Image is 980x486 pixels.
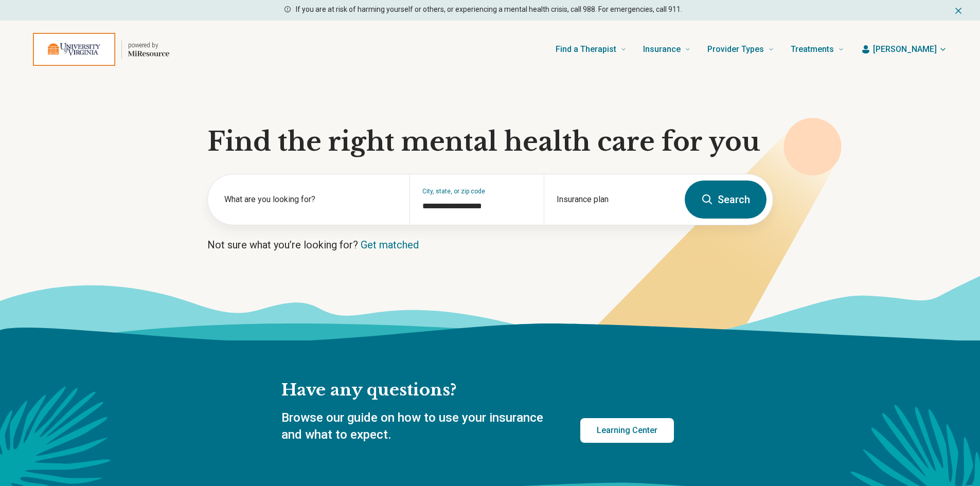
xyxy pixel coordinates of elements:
span: Treatments [791,42,834,57]
span: Provider Types [707,42,764,57]
a: Provider Types [707,29,774,70]
p: powered by [128,41,169,49]
p: If you are at risk of harming yourself or others, or experiencing a mental health crisis, call 98... [296,4,682,15]
h1: Find the right mental health care for you [207,127,773,157]
a: Find a Therapist [556,29,627,70]
p: Not sure what you’re looking for? [207,238,773,252]
a: Insurance [643,29,691,70]
button: Dismiss [953,4,964,16]
h2: Have any questions? [281,380,674,401]
span: Insurance [643,42,681,57]
button: Search [685,181,767,219]
button: [PERSON_NAME] [861,43,947,56]
a: Learning Center [580,418,674,443]
a: Treatments [791,29,844,70]
span: [PERSON_NAME] [873,43,937,56]
span: Find a Therapist [556,42,616,57]
label: What are you looking for? [224,193,397,206]
a: Home page [33,33,169,66]
p: Browse our guide on how to use your insurance and what to expect. [281,409,556,444]
a: Get matched [361,239,419,251]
